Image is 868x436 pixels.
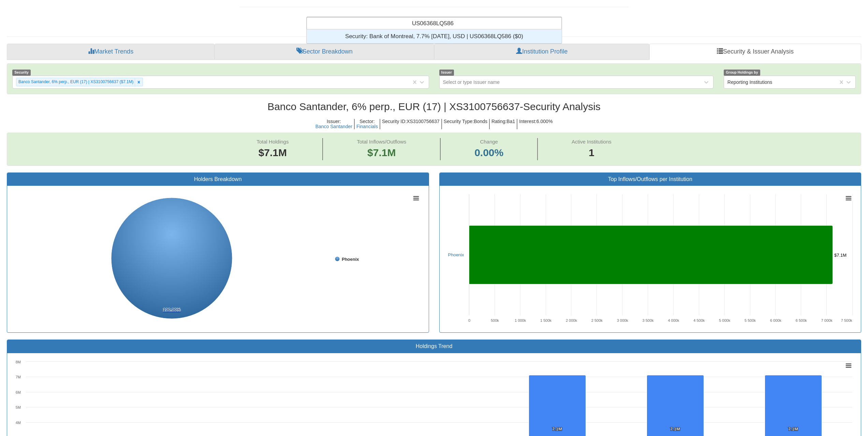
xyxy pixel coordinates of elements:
span: Issuer [439,70,454,75]
h2: Banco Santander, 6% perp., EUR (17) | XS3100756637 - Security Analysis [7,101,861,112]
tspan: $7.1M [834,253,847,258]
h5: Sector : [355,119,380,130]
span: Total Inflows/Outflows [357,139,406,145]
h3: Top Inflows/Outflows per Institution [445,176,856,182]
tspan: 7 000k [821,318,833,322]
tspan: 3 500k [642,318,654,322]
tspan: 7.1M [670,426,680,432]
div: grid [307,30,562,43]
span: Group Holdings by [724,70,760,75]
tspan: 7.1M [788,426,798,432]
tspan: 5 000k [719,318,731,322]
a: Institution Profile [434,44,649,60]
tspan: 100.00% [163,307,181,312]
text: 500k [490,318,499,322]
h5: Rating : Ba1 [490,119,517,130]
h5: Security ID : XS3100756637 [380,119,442,130]
tspan: 6 000k [770,318,781,322]
tspan: 4 500k [693,318,705,322]
a: Sector Breakdown [215,44,434,60]
text: 6M [16,390,21,394]
h5: Issuer : [314,119,355,130]
text: 7M [16,375,21,379]
tspan: 6 500k [795,318,807,322]
a: Market Trends [7,44,215,60]
tspan: Phoenix [342,257,359,262]
button: Financials [356,124,378,129]
div: Reporting Institutions [727,79,773,86]
h5: Interest : 6.000% [517,119,554,130]
text: 8M [16,360,21,364]
tspan: 1 500k [540,318,552,322]
span: Security [12,70,31,75]
div: Select or type Issuer name [443,79,500,86]
tspan: 3 000k [617,318,628,322]
span: $7.1M [367,147,396,158]
text: 4M [16,421,21,425]
a: Security & Issuer Analysis [649,44,861,60]
a: Phoenix [448,252,464,257]
span: 0.00% [474,146,503,160]
tspan: 7.1M [552,426,562,432]
tspan: 4 000k [668,318,679,322]
button: Banco Santander [315,124,352,129]
tspan: 5 500k [745,318,756,322]
h5: Security Type : Bonds [442,119,490,130]
span: $7.1M [259,147,287,158]
tspan: 1 000k [515,318,526,322]
span: 1 [572,146,612,160]
tspan: 2 000k [565,318,577,322]
tspan: 2 500k [591,318,603,322]
text: 0 [468,318,470,322]
div: Security: ‎Bank of Montreal, 7.7% [DATE], USD | US06368LQ586 ‎($0)‏ [307,30,562,43]
h3: Holdings Trend [12,343,856,349]
h3: Holders Breakdown [12,176,424,182]
text: 5M [16,405,21,409]
span: Total Holdings [256,139,289,145]
tspan: 7 500k [841,318,852,322]
span: Active Institutions [572,139,612,145]
span: Change [480,139,498,145]
div: Banco Santander, 6% perp., EUR (17) | XS3100756637 ($7.1M) [16,78,135,86]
